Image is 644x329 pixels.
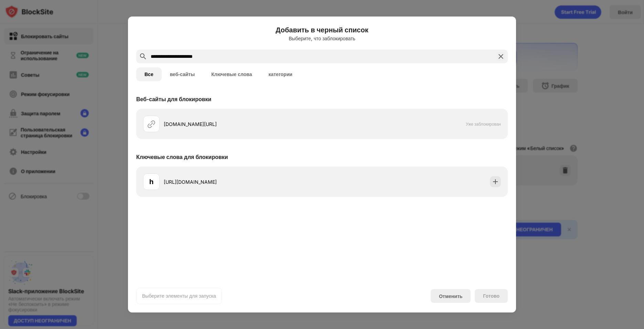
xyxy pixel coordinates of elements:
ya-tr-span: Ключевые слова [211,72,252,77]
ya-tr-span: Ключевые слова для блокировки [136,153,228,160]
button: веб-сайты [162,67,203,81]
ya-tr-span: Отменить [439,293,462,299]
img: поиск-закрыть [497,52,505,61]
ya-tr-span: Уже заблокирован [466,121,501,127]
img: search.svg [139,52,147,61]
ya-tr-span: категории [268,72,292,77]
ya-tr-span: [DOMAIN_NAME][URL] [164,121,217,127]
ya-tr-span: Добавить в черный список [276,26,368,34]
img: url.svg [147,120,155,128]
ya-tr-span: Готово [483,293,500,299]
button: Ключевые слова [203,67,260,81]
ya-tr-span: Веб-сайты для блокировки [136,96,211,103]
ya-tr-span: Выберите, что заблокировать [289,35,355,41]
button: Все [136,67,162,81]
button: категории [260,67,300,81]
ya-tr-span: веб-сайты [170,72,195,77]
ya-tr-span: Все [144,72,153,77]
ya-tr-span: Выберите элементы для запуска [142,293,216,299]
ya-tr-span: [URL][DOMAIN_NAME] [164,179,217,185]
ya-tr-span: h [149,178,153,186]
